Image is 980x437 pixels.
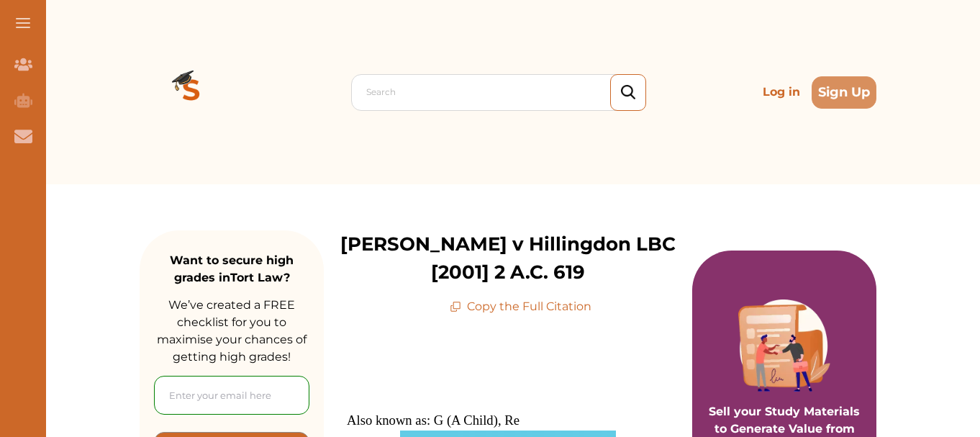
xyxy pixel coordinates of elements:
[157,298,307,364] span: We’ve created a FREE checklist for you to maximise your chances of getting high grades!
[140,40,243,144] img: Logo
[812,76,876,109] button: Sign Up
[347,413,520,428] span: Also known as: G (A Child), Re
[324,230,692,287] p: [PERSON_NAME] v Hillingdon LBC [2001] 2 A.C. 619
[170,253,294,284] strong: Want to secure high grades in Tort Law ?
[450,298,591,315] p: Copy the Full Citation
[738,299,830,392] img: Purple card image
[621,85,635,100] img: search_icon
[154,376,309,415] input: Enter your email here
[757,78,806,107] p: Log in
